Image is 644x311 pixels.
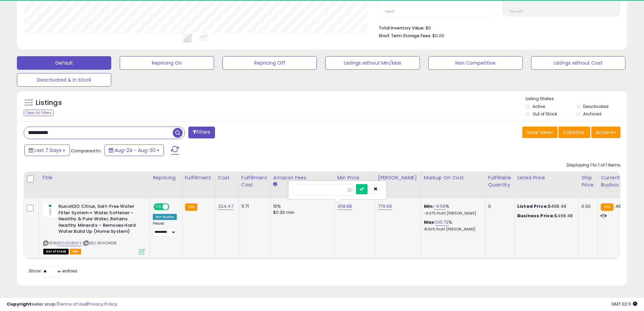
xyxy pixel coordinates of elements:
[583,104,609,109] label: Deactivated
[273,203,329,209] div: 15%
[222,56,317,70] button: Repricing Off
[488,174,511,188] div: Fulfillable Quantity
[24,110,54,116] div: Clear All Filters
[532,111,557,117] label: Out of Stock
[120,56,214,70] button: Repricing On
[432,32,444,39] span: $0.00
[583,111,601,117] label: Archived
[611,301,637,307] span: 2025-09-7 02:11 GMT
[435,219,449,226] a: 100.72
[337,174,372,181] div: Min Price
[188,127,215,138] button: Filters
[337,203,352,210] a: 358.88
[424,174,482,181] div: Markup on Cost
[517,203,548,209] b: Listed Price:
[567,162,620,169] div: Displaying 1 to 1 of 1 items
[428,56,523,70] button: Non Competitive
[58,203,141,237] b: NuvoH2O Citrus, Salt-Free Water Filter System + Water Softener – Healthy & Pure Water, Retains He...
[24,145,70,156] button: Last 7 Days
[43,203,145,253] div: ASIN:
[424,211,480,216] p: -8.67% Profit [PERSON_NAME]
[581,174,595,188] div: Ship Price
[7,301,31,307] strong: Copyright
[531,56,625,70] button: Listings without Cost
[517,213,554,219] b: Business Price:
[522,127,557,138] button: Save View
[510,9,523,14] small: Prev: N/A
[517,174,576,181] div: Listed Price
[115,147,156,154] span: Aug-24 - Aug-30
[601,174,636,188] div: Current Buybox Price
[532,104,545,109] label: Active
[57,240,82,246] a: B0042A8HFY
[153,174,179,181] div: Repricing
[17,73,111,87] button: Deactivated & In Stock
[434,203,446,210] a: -9.59
[104,145,164,156] button: Aug-24 - Aug-30
[71,148,102,154] span: Compared to:
[325,56,420,70] button: Listings without Min/Max
[34,147,61,154] span: Last 7 Days
[601,203,613,211] small: FBA
[424,203,480,216] div: %
[526,96,627,102] p: Listing States:
[378,174,418,181] div: [PERSON_NAME]
[558,127,590,138] button: Columns
[43,203,57,217] img: 21hs+YlPF6L._SL40_.jpg
[424,219,480,232] div: %
[581,203,593,209] div: 0.00
[563,129,584,136] span: Columns
[379,33,431,39] b: Short Term Storage Fees:
[153,214,177,220] div: Win BuyBox
[424,227,480,232] p: 41.90% Profit [PERSON_NAME]
[154,204,163,210] span: ON
[421,172,485,198] th: The percentage added to the cost of goods (COGS) that forms the calculator for Min & Max prices.
[185,203,197,211] small: FBA
[517,213,573,219] div: $468.48
[70,249,81,254] span: FBA
[241,174,267,188] div: Fulfillment Cost
[58,301,87,307] a: Terms of Use
[153,221,177,237] div: Preset:
[43,249,69,254] span: All listings that are currently out of stock and unavailable for purchase on Amazon
[273,209,329,216] div: $0.30 min
[488,203,509,209] div: 0
[615,203,631,209] span: 468.49
[185,174,212,181] div: Fulfillment
[273,174,332,181] div: Amazon Fees
[168,204,179,210] span: OFF
[379,23,615,31] li: $0
[218,174,236,181] div: Cost
[7,301,117,308] div: seller snap | |
[88,301,117,307] a: Privacy Policy
[385,9,395,14] small: Prev: 0
[424,203,434,209] b: Min:
[424,219,436,225] b: Max:
[83,240,117,246] span: | SKU: NUV04018
[591,127,620,138] button: Actions
[36,98,62,108] h5: Listings
[17,56,111,70] button: Default
[218,203,233,210] a: 324.47
[378,203,392,210] a: 779.99
[273,181,277,187] small: Amazon Fees.
[29,268,77,274] span: Show: entries
[517,203,573,209] div: $468.49
[241,203,265,209] div: 11.71
[42,174,147,181] div: Title
[379,25,425,31] b: Total Inventory Value:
